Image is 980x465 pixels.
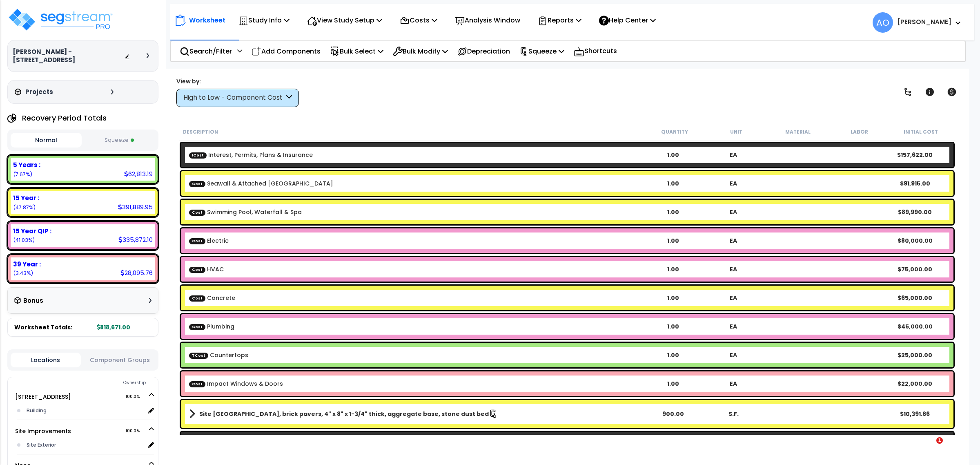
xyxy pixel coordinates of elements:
[183,93,284,103] div: High to Low - Component Cost
[885,294,945,302] div: $65,000.00
[189,238,205,244] span: Cost
[661,129,688,135] small: Quantity
[13,194,39,202] b: 15 Year :
[189,408,643,420] a: Assembly Title
[189,295,205,301] span: Cost
[643,410,703,418] div: 900.00
[14,323,72,331] span: Worksheet Totals:
[176,77,299,85] div: View by:
[453,42,514,61] div: Depreciation
[569,41,621,61] div: Shortcuts
[24,406,145,416] div: Building
[703,322,764,331] div: EA
[13,227,51,235] b: 15 Year QIP :
[189,152,207,158] span: ICost
[22,114,107,122] h4: Recovery Period Totals
[13,161,40,169] b: 5 Years :
[238,15,290,26] p: Study Info
[703,351,764,359] div: EA
[189,266,205,273] span: Cost
[307,15,382,26] p: View Study Setup
[24,378,158,388] div: Ownership
[643,179,703,188] div: 1.00
[125,426,147,436] span: 100.0%
[897,18,951,26] b: [PERSON_NAME]
[189,237,229,245] a: Custom Item
[643,237,703,245] div: 1.00
[643,294,703,302] div: 1.00
[124,170,153,178] div: 62,813.19
[885,179,945,188] div: $91,915.00
[851,129,868,135] small: Labor
[189,352,208,358] span: TCost
[885,351,945,359] div: $25,000.00
[599,15,656,26] p: Help Center
[643,380,703,388] div: 1.00
[125,392,147,402] span: 100.0%
[885,380,945,388] div: $22,000.00
[189,322,234,331] a: Custom Item
[703,151,764,159] div: EA
[11,353,81,367] button: Locations
[13,48,125,64] h3: [PERSON_NAME] - [STREET_ADDRESS]
[189,151,313,159] a: Custom Item
[252,46,321,57] p: Add Components
[120,268,153,277] div: 28,095.76
[189,265,224,273] a: Custom Item
[189,208,302,216] a: Custom Item
[24,440,145,450] div: Site Exterior
[97,323,130,331] b: 818,671.00
[538,15,581,26] p: Reports
[400,15,437,26] p: Costs
[643,208,703,216] div: 1.00
[189,15,225,26] p: Worksheet
[189,294,235,302] a: Custom Item
[199,410,489,418] b: Site [GEOGRAPHIC_DATA], brick pavers, 4" x 8" x 1-3/4" thick, aggregate base, stone dust bed
[25,88,53,96] h3: Projects
[904,129,938,135] small: Initial Cost
[885,410,945,418] div: $10,391.66
[393,46,448,57] p: Bulk Modify
[85,355,155,364] button: Component Groups
[13,270,33,277] small: 3.431874942477096%
[703,294,764,302] div: EA
[11,133,82,148] button: Normal
[15,393,71,401] a: [STREET_ADDRESS] 100.0%
[118,203,153,211] div: 391,889.95
[180,46,232,57] p: Search/Filter
[574,45,617,57] p: Shortcuts
[703,179,764,188] div: EA
[247,42,325,61] div: Add Components
[189,179,333,188] a: Custom Item
[730,129,742,135] small: Unit
[23,297,43,304] h3: Bonus
[118,235,153,244] div: 335,872.10
[189,324,205,330] span: Cost
[455,15,520,26] p: Analysis Window
[13,171,32,178] small: 7.672580411169817%
[7,7,114,32] img: logo_pro_r.png
[885,151,945,159] div: $157,622.00
[84,133,155,148] button: Squeeze
[785,129,811,135] small: Material
[885,322,945,331] div: $45,000.00
[703,237,764,245] div: EA
[643,151,703,159] div: 1.00
[330,46,383,57] p: Bulk Select
[13,260,41,268] b: 39 Year :
[13,237,35,244] small: 41.02650499415801%
[15,427,71,435] a: Site Improvements 100.0%
[189,351,248,359] a: Custom Item
[643,351,703,359] div: 1.00
[885,265,945,273] div: $75,000.00
[183,129,218,135] small: Description
[457,46,510,57] p: Depreciation
[189,181,205,187] span: Cost
[189,209,205,215] span: Cost
[519,46,564,57] p: Squeeze
[873,12,893,33] span: AO
[920,437,939,457] iframe: Intercom live chat
[189,381,205,387] span: Cost
[13,204,36,211] small: 47.86903965219508%
[189,380,283,388] a: Custom Item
